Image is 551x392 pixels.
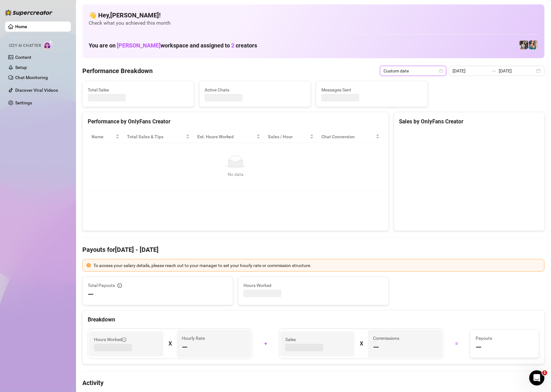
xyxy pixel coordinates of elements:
[89,11,538,20] h4: 👋 Hey, [PERSON_NAME] !
[231,42,234,49] span: 2
[520,40,529,49] img: Katy
[256,339,275,349] div: +
[123,131,193,143] th: Total Sales & Tips
[82,379,545,388] h4: Activity
[499,67,535,74] input: End date
[373,335,400,342] article: Commissions
[88,131,123,143] th: Name
[92,133,114,140] span: Name
[88,316,539,324] div: Breakdown
[285,336,350,343] span: Sales
[318,131,383,143] th: Chat Conversion
[89,20,538,27] span: Check what you achieved this month
[453,67,489,74] input: Start date
[122,338,126,342] span: info-circle
[88,290,94,300] span: —
[321,133,375,140] span: Chat Conversion
[321,86,422,93] span: Messages Sent
[529,40,538,49] img: Zaddy
[94,171,377,178] div: No data
[491,68,497,73] span: to
[82,245,545,254] h4: Payouts for [DATE] - [DATE]
[117,42,161,49] span: [PERSON_NAME]
[117,283,122,288] span: info-circle
[15,24,27,29] a: Home
[86,263,91,268] span: exclamation-circle
[542,370,548,376] span: 1
[127,133,185,140] span: Total Sales & Tips
[182,343,188,353] span: —
[88,117,383,126] div: Performance by OnlyFans Creator
[529,370,545,386] iframe: Intercom live chat
[244,282,383,289] span: Hours Worked
[15,100,32,105] a: Settings
[384,66,443,76] span: Custom date
[168,339,172,349] div: X
[439,69,443,73] span: calendar
[94,336,126,343] span: Hours Worked
[88,86,189,93] span: Total Sales
[82,66,153,75] h4: Performance Breakdown
[15,75,48,80] a: Chat Monitoring
[182,335,205,342] article: Hourly Rate
[447,339,466,349] div: =
[93,262,541,269] div: To access your salary details, please reach out to your manager to set your hourly rate or commis...
[399,117,539,126] div: Sales by OnlyFans Creator
[43,40,53,49] img: AI Chatter
[197,133,255,140] div: Est. Hours Worked
[9,43,41,49] span: Izzy AI Chatter
[264,131,318,143] th: Sales / Hour
[15,88,58,93] a: Discover Viral Videos
[89,42,257,49] h1: You are on workspace and assigned to creators
[205,86,306,93] span: Active Chats
[15,65,27,70] a: Setup
[491,68,497,73] span: swap-right
[5,9,53,16] img: logo-BBDzfeDw.svg
[268,133,309,140] span: Sales / Hour
[360,339,363,349] div: X
[373,343,379,353] span: —
[15,55,31,60] a: Content
[476,335,534,342] span: Payouts
[88,282,115,289] span: Total Payouts
[476,343,482,353] span: —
